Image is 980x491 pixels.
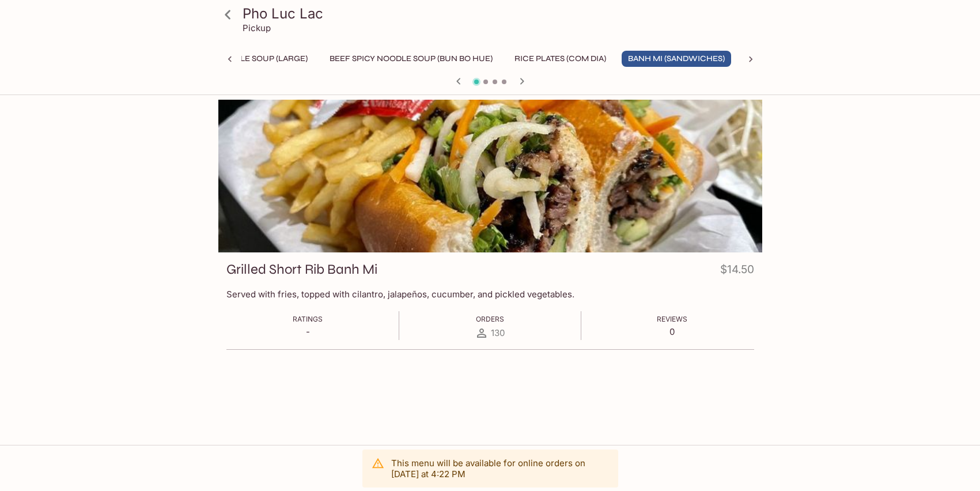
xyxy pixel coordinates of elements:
span: Ratings [293,315,323,323]
span: Orders [476,315,504,323]
button: Rice Plates (Com Dia) [508,51,612,67]
h4: $14.50 [720,260,754,283]
p: This menu will be available for online orders on [DATE] at 4:22 PM [391,458,609,479]
button: Beef Spicy Noodle Soup (Bun Bo Hue) [323,51,499,67]
span: Reviews [657,315,687,323]
button: Banh Mi (Sandwiches) [622,51,731,67]
p: Served with fries, topped with cilantro, jalapeños, cucumber, and pickled vegetables. [226,289,754,300]
h3: Grilled Short Rib Banh Mi [226,260,377,278]
p: Pickup [243,22,271,33]
button: Pho Noodle Soup (Large) [190,51,314,67]
p: - [293,326,323,337]
div: Grilled Short Rib Banh Mi [218,100,762,252]
p: 0 [657,326,687,337]
span: 130 [491,327,505,338]
h3: Pho Luc Lac [243,5,758,22]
